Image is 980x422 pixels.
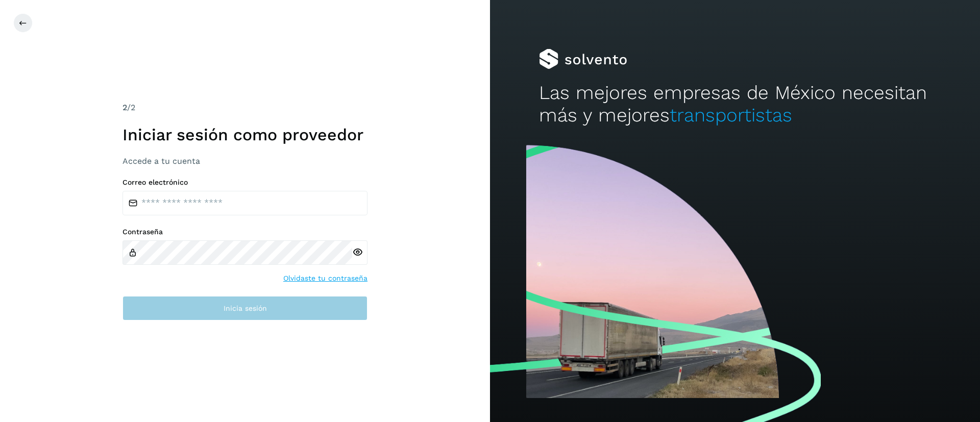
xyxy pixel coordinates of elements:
[283,273,367,284] a: Olvidaste tu contraseña
[122,125,367,144] h1: Iniciar sesión como proveedor
[670,104,792,126] span: transportistas
[122,296,367,320] button: Inicia sesión
[122,178,367,187] label: Correo electrónico
[122,103,127,112] span: 2
[224,305,267,312] span: Inicia sesión
[122,228,367,236] label: Contraseña
[122,102,367,114] div: /2
[539,82,931,127] h2: Las mejores empresas de México necesitan más y mejores
[122,156,367,166] h3: Accede a tu cuenta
